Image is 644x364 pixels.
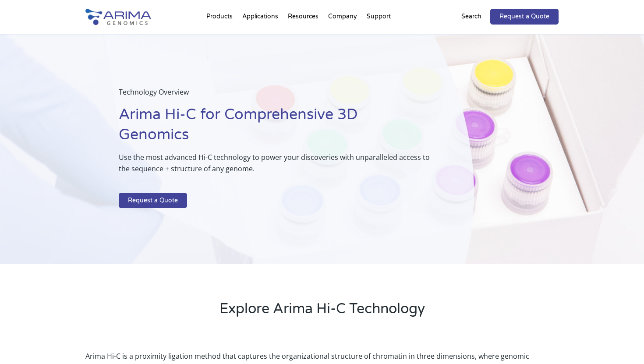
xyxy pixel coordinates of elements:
[119,193,187,209] a: Request a Quote
[461,11,481,22] p: Search
[119,152,431,181] p: Use the most advanced Hi-C technology to power your discoveries with unparalleled access to the s...
[490,9,559,25] a: Request a Quote
[85,299,559,325] h2: Explore Arima Hi-C Technology
[119,86,431,105] p: Technology Overview
[119,105,431,152] h1: Arima Hi-C for Comprehensive 3D Genomics
[85,9,151,25] img: Arima-Genomics-logo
